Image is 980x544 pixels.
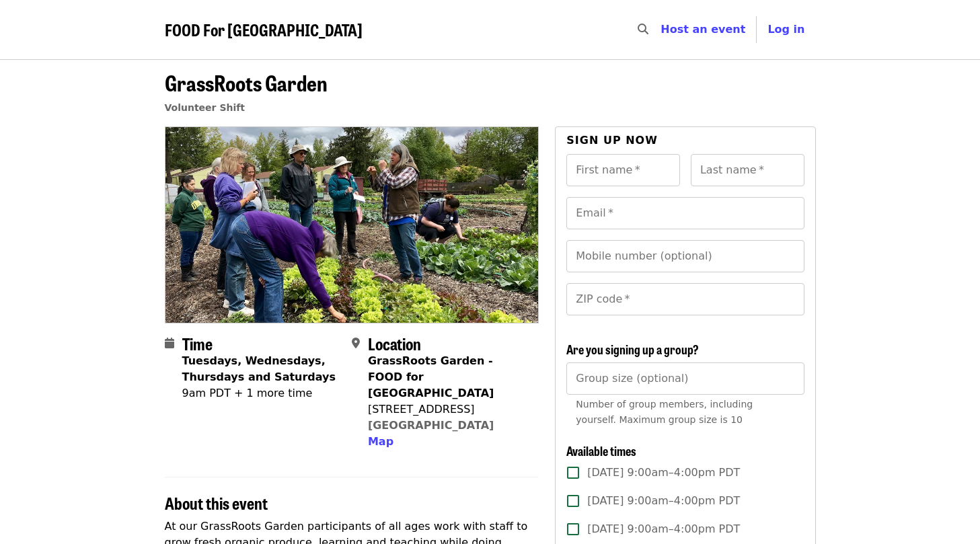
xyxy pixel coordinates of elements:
[352,337,360,350] i: map-marker-alt icon
[165,491,268,514] span: About this event
[368,434,393,450] button: Map
[566,362,804,395] input: [object Object]
[566,154,680,186] input: First name
[587,465,740,481] span: [DATE] 9:00am–4:00pm PDT
[691,154,804,186] input: Last name
[368,401,528,418] div: [STREET_ADDRESS]
[182,354,336,383] strong: Tuesdays, Wednesdays, Thursdays and Saturdays
[182,332,213,355] span: Time
[566,442,636,459] span: Available times
[638,23,648,36] i: search icon
[165,17,363,41] span: FOOD For [GEOGRAPHIC_DATA]
[656,13,667,46] input: Search
[566,340,699,358] span: Are you signing up a group?
[757,16,815,43] button: Log in
[368,354,494,399] strong: GrassRoots Garden - FOOD for [GEOGRAPHIC_DATA]
[165,127,539,322] img: GrassRoots Garden organized by FOOD For Lane County
[587,521,740,537] span: [DATE] 9:00am–4:00pm PDT
[165,102,246,113] a: Volunteer Shift
[368,435,393,448] span: Map
[165,20,363,40] a: FOOD For [GEOGRAPHIC_DATA]
[368,332,421,355] span: Location
[661,23,745,36] a: Host an event
[368,419,494,432] a: [GEOGRAPHIC_DATA]
[587,493,740,509] span: [DATE] 9:00am–4:00pm PDT
[165,337,174,350] i: calendar icon
[767,23,804,36] span: Log in
[566,240,804,272] input: Mobile number (optional)
[566,134,658,147] span: Sign up now
[182,385,341,401] div: 9am PDT + 1 more time
[165,67,328,98] span: GrassRoots Garden
[566,283,804,315] input: ZIP code
[566,197,804,229] input: Email
[576,399,753,425] span: Number of group members, including yourself. Maximum group size is 10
